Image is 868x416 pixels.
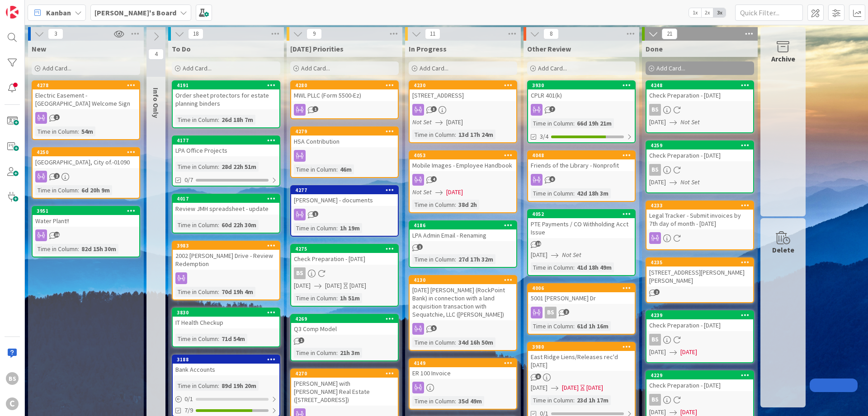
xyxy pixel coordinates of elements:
[713,8,726,17] span: 3x
[531,321,573,331] div: Time in Column
[646,141,753,161] div: 4259Check Preparation - [DATE]
[586,383,603,393] div: [DATE]
[173,89,279,109] div: Order sheet protectors for estate planning binders
[173,136,279,145] div: 4177
[336,293,338,303] span: :
[173,355,279,375] div: 3188Bank Accounts
[173,393,279,405] div: 0/1
[412,254,455,264] div: Time in Column
[79,244,118,254] div: 82d 15h 30m
[295,246,398,252] div: 4275
[646,81,753,101] div: 4248Check Preparation - [DATE]
[184,394,193,404] span: 0 / 1
[175,162,218,172] div: Time in Column
[336,223,338,233] span: :
[573,321,575,331] span: :
[651,202,753,209] div: 4233
[33,89,139,109] div: Electric Easement - [GEOGRAPHIC_DATA] Welcome Sign
[173,136,279,156] div: 4177LPA Office Projects
[173,242,279,250] div: 3983
[35,185,78,195] div: Time in Column
[649,164,661,176] div: BS
[177,309,279,316] div: 3830
[173,317,279,328] div: IT Health Checkup
[646,89,753,101] div: Check Preparation - [DATE]
[771,53,795,64] div: Archive
[528,343,635,371] div: 3980East Ridge Liens/Releases rec'd [DATE]
[291,127,398,136] div: 4279
[172,44,191,53] span: To Do
[646,334,753,346] div: BS
[291,89,398,101] div: MWL PLLC (Form 5500-Ez)
[646,201,753,229] div: 4233Legal Tracker - Submit invoices by 7th day of month - [DATE]
[532,211,635,217] div: 4052
[175,334,218,344] div: Time in Column
[680,118,700,126] i: Not Set
[32,44,46,53] span: New
[456,254,495,264] div: 27d 17h 32m
[173,355,279,364] div: 3188
[420,64,448,72] span: Add Card...
[78,185,79,195] span: :
[425,28,440,39] span: 11
[689,8,701,17] span: 1x
[455,200,456,210] span: :
[410,284,516,320] div: [DATE] [PERSON_NAME] (RockPoint Bank) in connection with a land acquisition transaction with Sequ...
[78,126,79,136] span: :
[649,347,666,357] span: [DATE]
[410,229,516,241] div: LPA Admin Email - Renaming
[294,281,311,290] span: [DATE]
[528,151,635,171] div: 4048Friends of the Library - Nonprofit
[446,187,463,197] span: [DATE]
[336,348,338,358] span: :
[414,222,516,229] div: 4186
[37,208,139,214] div: 3951
[646,371,753,379] div: 4229
[646,150,753,161] div: Check Preparation - [DATE]
[532,82,635,89] div: 3930
[291,369,398,378] div: 4270
[538,64,567,72] span: Add Card...
[651,372,753,379] div: 4229
[295,128,398,135] div: 4279
[291,186,398,194] div: 4277
[336,164,338,174] span: :
[528,151,635,159] div: 4048
[410,367,516,379] div: ER 100 Invoice
[291,253,398,265] div: Check Preparation - [DATE]
[218,287,219,297] span: :
[148,49,164,60] span: 4
[414,277,516,283] div: 4130
[219,220,259,230] div: 60d 22h 30m
[417,244,423,250] span: 1
[412,337,455,347] div: Time in Column
[456,200,479,210] div: 38d 2h
[78,244,79,254] span: :
[549,176,555,182] span: 6
[307,28,322,39] span: 9
[651,82,753,89] div: 4248
[735,5,803,21] input: Quick Filter...
[575,262,614,272] div: 41d 18h 49m
[291,315,398,323] div: 4269
[219,381,259,391] div: 89d 19h 20m
[575,188,611,198] div: 42d 18h 3m
[291,136,398,147] div: HSA Contribution
[455,130,456,140] span: :
[173,195,279,203] div: 4017
[528,284,635,292] div: 4006
[46,7,71,18] span: Kanban
[6,6,19,19] img: Visit kanbanzone.com
[446,117,463,127] span: [DATE]
[532,344,635,350] div: 3980
[219,162,259,172] div: 28d 22h 51m
[218,334,219,344] span: :
[37,149,139,155] div: 4250
[531,250,547,260] span: [DATE]
[291,245,398,265] div: 4275Check Preparation - [DATE]
[414,82,516,89] div: 4230
[528,159,635,171] div: Friends of the Library - Nonprofit
[175,115,218,125] div: Time in Column
[410,276,516,320] div: 4130[DATE] [PERSON_NAME] (RockPoint Bank) in connection with a land acquisition transaction with ...
[528,81,635,101] div: 3930CPLR 401(k)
